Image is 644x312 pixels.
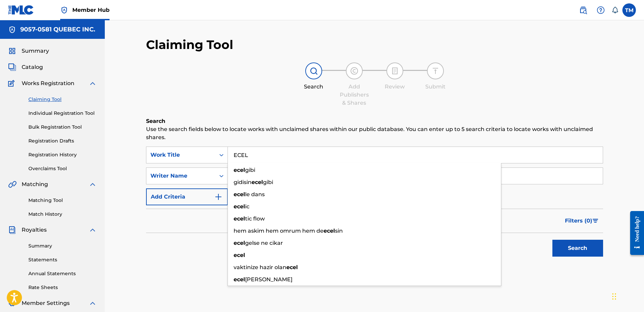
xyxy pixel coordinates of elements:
[324,228,335,234] strong: ecel
[8,79,17,87] img: Works Registration
[337,83,371,107] div: Add Publishers & Shares
[28,270,97,277] a: Annual Statements
[22,63,43,71] span: Catalog
[234,240,245,246] strong: ecel
[419,83,452,91] div: Submit
[22,180,48,188] span: Matching
[561,212,603,229] button: Filters (0)
[593,219,598,223] img: filter
[245,203,249,210] span: ic
[28,151,97,158] a: Registration History
[234,179,252,185] span: gidisin
[28,165,97,172] a: Overclaims Tool
[350,67,358,75] img: step indicator icon for Add Publishers & Shares
[22,47,49,55] span: Summary
[552,240,603,257] button: Search
[8,63,16,71] img: Catalog
[214,193,222,201] img: 9d2ae6d4665cec9f34b9.svg
[597,6,605,14] img: help
[245,240,283,246] span: gelse ne cikar
[28,110,97,117] a: Individual Registration Tool
[146,37,233,52] h2: Claiming Tool
[8,63,43,71] a: CatalogCatalog
[378,83,412,91] div: Review
[245,191,265,198] span: le dans
[234,215,245,222] strong: ecel
[22,299,70,307] span: Member Settings
[8,47,49,55] a: SummarySummary
[72,6,110,14] span: Member Hub
[150,172,211,180] div: Writer Name
[234,264,286,270] span: vaktinize hazir olan
[146,117,603,125] h6: Search
[89,226,97,234] img: expand
[8,299,16,307] img: Member Settings
[28,211,97,218] a: Match History
[28,124,97,131] a: Bulk Registration Tool
[146,125,603,141] p: Use the search fields below to locate works with unclaimed shares within our public database. You...
[576,3,590,17] a: Public Search
[28,137,97,145] a: Registration Drafts
[89,299,97,307] img: expand
[28,256,97,263] a: Statements
[150,151,211,159] div: Work Title
[28,197,97,204] a: Matching Tool
[391,67,399,75] img: step indicator icon for Review
[22,226,47,234] span: Royalties
[234,191,245,198] strong: ecel
[8,180,17,188] img: Matching
[565,217,592,225] span: Filters ( 0 )
[8,5,34,15] img: MLC Logo
[28,96,97,103] a: Claiming Tool
[245,215,265,222] span: tic flow
[89,180,97,188] img: expand
[234,276,245,283] strong: ecel
[612,286,616,307] div: Glisser
[28,242,97,250] a: Summary
[146,188,228,205] button: Add Criteria
[310,67,318,75] img: step indicator icon for Search
[234,203,245,210] strong: ecel
[20,26,95,33] h5: 9057-0581 QUEBEC INC.
[8,226,16,234] img: Royalties
[297,83,331,91] div: Search
[252,179,263,185] strong: ecel
[234,167,245,173] strong: ecel
[622,3,636,17] div: User Menu
[263,179,273,185] span: gibi
[245,276,292,283] span: [PERSON_NAME]
[234,252,245,258] strong: ecel
[335,228,343,234] span: sin
[234,228,324,234] span: hem askim hem omrum hem de
[60,6,68,14] img: Top Rightsholder
[22,79,74,87] span: Works Registration
[610,280,644,312] iframe: Chat Widget
[610,280,644,312] div: Widget de chat
[431,67,439,75] img: step indicator icon for Submit
[579,6,587,14] img: search
[8,26,16,34] img: Accounts
[594,3,607,17] div: Help
[28,284,97,291] a: Rate Sheets
[625,206,644,260] iframe: Resource Center
[286,264,298,270] strong: ecel
[146,147,603,260] form: Search Form
[612,7,618,14] div: Notifications
[89,79,97,87] img: expand
[8,47,16,55] img: Summary
[245,167,255,173] span: gibi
